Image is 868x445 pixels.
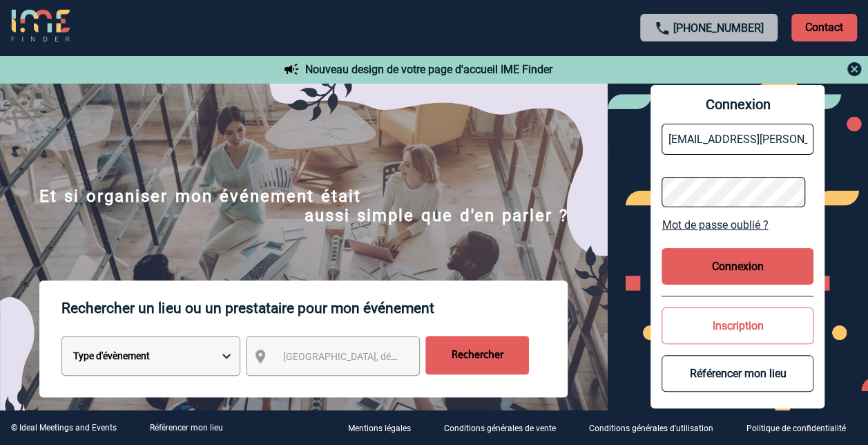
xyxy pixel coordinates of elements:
a: [PHONE_NUMBER] [673,21,764,35]
p: Conditions générales de vente [444,424,556,434]
p: Conditions générales d'utilisation [589,424,713,434]
p: Mentions légales [348,424,411,434]
button: Référencer mon lieu [662,355,813,392]
p: Rechercher un lieu ou un prestataire pour mon événement [61,281,568,336]
p: Contact [791,14,857,41]
button: Connexion [662,248,813,285]
a: Mot de passe oublié ? [662,218,813,231]
a: Politique de confidentialité [735,422,868,435]
div: © Ideal Meetings and Events [11,423,117,433]
span: [GEOGRAPHIC_DATA], département, région... [282,351,474,362]
a: Conditions générales d'utilisation [578,422,735,435]
a: Mentions légales [337,422,433,435]
p: Politique de confidentialité [746,424,846,434]
button: Inscription [662,307,813,344]
input: Rechercher [425,336,529,375]
input: Email * [662,124,813,155]
a: Conditions générales de vente [433,422,578,435]
a: Référencer mon lieu [150,423,223,433]
img: call-24-px.png [654,20,671,37]
span: Connexion [662,96,813,113]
